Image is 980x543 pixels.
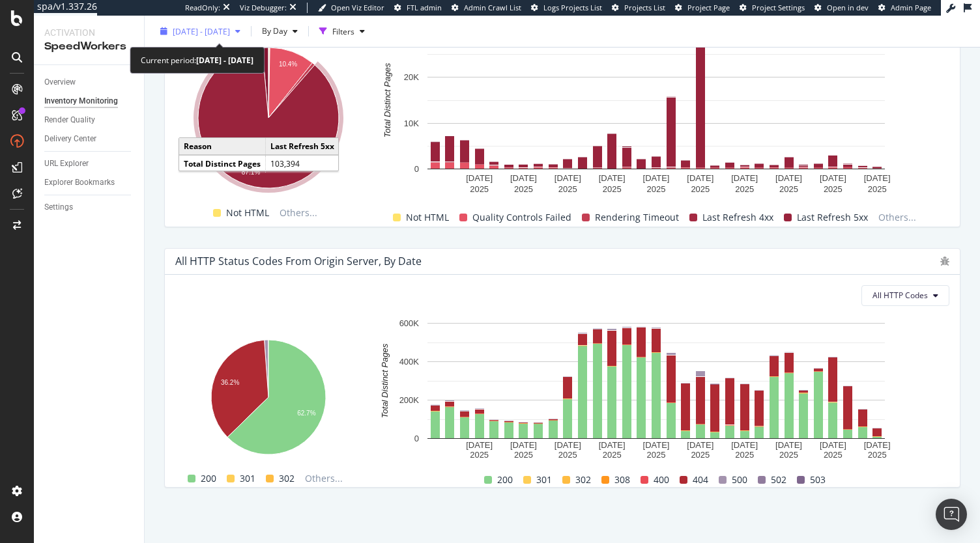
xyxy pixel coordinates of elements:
text: [DATE] [510,439,537,449]
div: Inventory Monitoring [44,94,118,108]
span: 503 [810,472,826,488]
text: [DATE] [775,439,802,449]
span: Not HTML [226,205,269,221]
span: 400 [654,472,669,488]
a: Projects List [612,3,665,13]
text: [DATE] [864,439,891,449]
text: 2025 [514,184,533,193]
a: Settings [44,201,135,214]
a: Overview [44,76,135,89]
div: Filters [332,25,354,36]
div: Current period: [141,53,253,68]
button: All HTTP Codes [861,285,949,306]
svg: A chart. [175,333,362,461]
div: SpeedWorkers [44,39,134,54]
a: Inventory Monitoring [44,94,135,108]
button: Filters [314,21,370,42]
a: Render Quality [44,113,135,127]
span: Quality Controls Failed [472,210,571,225]
svg: A chart. [175,41,362,197]
a: Delivery Center [44,132,135,146]
text: 2025 [603,184,622,193]
a: Project Page [675,3,730,13]
text: [DATE] [599,173,626,182]
text: [DATE] [775,173,802,182]
a: FTL admin [394,3,442,13]
text: 2025 [558,184,577,193]
span: Open Viz Editor [331,3,384,12]
div: Open Intercom Messenger [936,499,967,530]
a: Open Viz Editor [318,3,384,13]
span: 308 [614,472,630,488]
text: 87.1% [242,169,260,176]
div: bug [940,257,949,266]
text: [DATE] [820,439,846,449]
button: By Day [257,21,303,42]
text: [DATE] [466,173,493,182]
text: 2025 [470,450,489,460]
a: Logs Projects List [531,3,602,13]
text: 2025 [691,450,710,460]
span: Last Refresh 4xx [702,210,773,225]
text: [DATE] [466,439,493,449]
span: Projects List [624,3,665,12]
span: 301 [536,472,552,488]
text: [DATE] [643,173,670,182]
div: Render Quality [44,113,95,127]
text: [DATE] [555,439,581,449]
text: 0 [414,164,419,174]
span: Rendering Timeout [595,210,679,225]
a: Project Settings [740,3,805,13]
text: 2025 [779,184,798,193]
text: 2025 [691,184,710,193]
text: 20K [404,72,419,82]
a: Open in dev [814,3,869,13]
span: 200 [201,471,216,486]
div: All HTTP Status Codes from Origin Server, by Date [175,255,422,268]
span: Admin Page [891,3,931,12]
text: [DATE] [820,173,846,182]
text: [DATE] [731,173,758,182]
div: Settings [44,201,73,214]
div: Viz Debugger: [240,3,287,13]
text: [DATE] [864,173,891,182]
div: Activation [44,26,134,39]
text: 2025 [647,450,666,460]
text: 2025 [603,450,622,460]
text: 2025 [558,450,577,460]
svg: A chart. [370,316,942,461]
span: 302 [279,471,295,486]
span: Project Page [687,3,730,12]
span: Last Refresh 5xx [797,210,868,225]
text: [DATE] [687,439,713,449]
text: [DATE] [599,439,626,449]
text: 2025 [735,450,754,460]
text: 2025 [647,184,666,193]
a: Admin Crawl List [452,3,521,13]
div: Overview [44,76,76,89]
span: 500 [732,472,747,488]
a: URL Explorer [44,157,135,171]
span: Logs Projects List [543,3,602,12]
text: 0 [414,434,419,443]
text: 10K [404,118,419,128]
text: [DATE] [555,173,581,182]
text: 2025 [868,450,887,460]
span: [DATE] - [DATE] [173,25,230,36]
span: Project Settings [752,3,805,12]
text: [DATE] [687,173,713,182]
span: Open in dev [827,3,869,12]
span: Admin Crawl List [464,3,521,12]
a: Admin Page [878,3,931,13]
a: Explorer Bookmarks [44,176,135,189]
div: ReadOnly: [185,3,220,13]
svg: A chart. [370,25,942,197]
div: URL Explorer [44,157,89,171]
text: 2025 [735,184,754,193]
span: 502 [771,472,786,488]
div: Explorer Bookmarks [44,176,115,189]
